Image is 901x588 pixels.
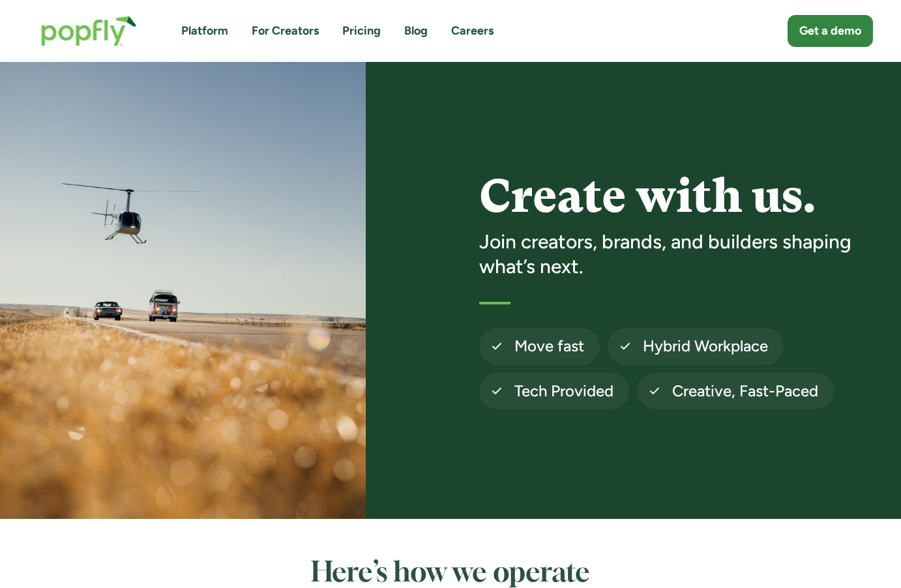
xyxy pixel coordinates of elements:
a: Pricing [342,23,381,39]
div: Get a demo [799,23,861,39]
a: home [28,3,150,59]
a: For Creators [252,23,319,39]
h4: Tech Provided [514,381,613,402]
h4: Hybrid Workplace [643,336,768,357]
a: Blog [404,23,428,39]
h3: Join creators, brands, and builders shaping what’s next. [479,229,873,278]
h4: Move fast [514,336,584,357]
h1: Create with us. [479,171,873,222]
h4: Creative, Fast-Paced [672,381,818,402]
a: Careers [451,23,494,39]
a: Platform [181,23,228,39]
a: Get a demo [788,15,873,47]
